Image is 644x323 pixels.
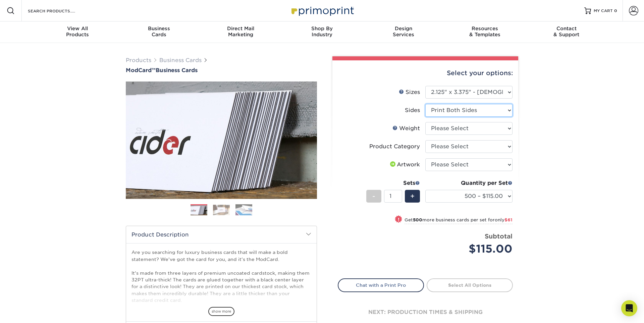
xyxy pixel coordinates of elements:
span: MY CART [594,8,613,14]
a: BusinessCards [118,21,200,43]
a: Direct MailMarketing [200,21,281,43]
span: only [495,217,513,222]
div: Sides [405,106,420,114]
span: $61 [504,217,513,222]
small: Get more business cards per set for [405,217,513,224]
div: Marketing [200,25,281,38]
img: Primoprint [288,3,356,18]
span: ModCard™ [126,67,156,73]
h2: Product Description [126,226,317,243]
a: ModCard™Business Cards [126,67,317,73]
span: Resources [444,25,526,32]
a: Products [126,57,151,63]
span: Contact [526,25,607,32]
img: Business Cards 02 [213,205,230,215]
span: - [372,191,375,201]
span: Business [118,25,200,32]
span: show more [208,307,234,316]
div: Select your options: [338,60,513,86]
a: Business Cards [159,57,202,63]
span: 0 [614,8,617,13]
div: Cards [118,25,200,38]
span: + [410,191,415,201]
div: $115.00 [430,241,513,257]
a: Contact& Support [526,21,607,43]
div: Industry [281,25,363,38]
div: Weight [392,124,420,132]
h1: Business Cards [126,67,317,73]
a: Shop ByIndustry [281,21,363,43]
span: Direct Mail [200,25,281,32]
strong: Subtotal [485,232,513,240]
div: Services [363,25,444,38]
img: Business Cards 03 [235,204,252,216]
div: Sets [366,179,420,187]
input: SEARCH PRODUCTS..... [27,7,93,15]
strong: 500 [413,217,422,222]
span: ! [398,216,399,223]
a: View AllProducts [37,21,118,43]
a: Resources& Templates [444,21,526,43]
a: Select All Options [427,278,513,292]
img: Business Cards 01 [191,202,207,219]
img: ModCard™ 01 [126,45,317,236]
a: Chat with a Print Pro [338,278,424,292]
div: Sizes [399,88,420,96]
div: Products [37,25,118,38]
div: Artwork [389,161,420,169]
div: Quantity per Set [425,179,513,187]
div: & Support [526,25,607,38]
span: Design [363,25,444,32]
span: View All [37,25,118,32]
div: & Templates [444,25,526,38]
div: Open Intercom Messenger [621,300,637,316]
span: Shop By [281,25,363,32]
div: Product Category [369,143,420,151]
a: DesignServices [363,21,444,43]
